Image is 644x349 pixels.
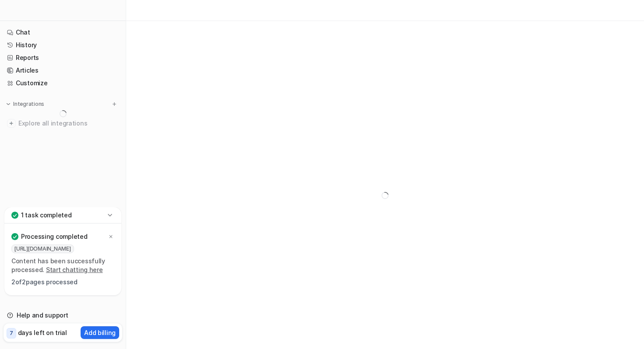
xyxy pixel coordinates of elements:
[18,116,119,130] span: Explore all integrations
[46,266,103,273] a: Start chatting here
[84,328,116,337] p: Add billing
[10,329,13,337] p: 7
[11,278,114,286] p: 2 of 2 pages processed
[4,26,122,38] a: Chat
[81,326,119,339] button: Add billing
[11,257,114,274] p: Content has been successfully processed.
[4,117,122,129] a: Explore all integrations
[18,328,67,337] p: days left on trial
[4,52,122,64] a: Reports
[111,101,117,107] img: menu_add.svg
[5,101,11,107] img: expand menu
[11,244,74,253] span: [URL][DOMAIN_NAME]
[4,77,122,89] a: Customize
[21,232,87,241] p: Processing completed
[13,101,44,108] p: Integrations
[4,39,122,51] a: History
[4,64,122,77] a: Articles
[4,100,47,108] button: Integrations
[7,119,16,128] img: explore all integrations
[4,309,122,321] a: Help and support
[21,211,72,220] p: 1 task completed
